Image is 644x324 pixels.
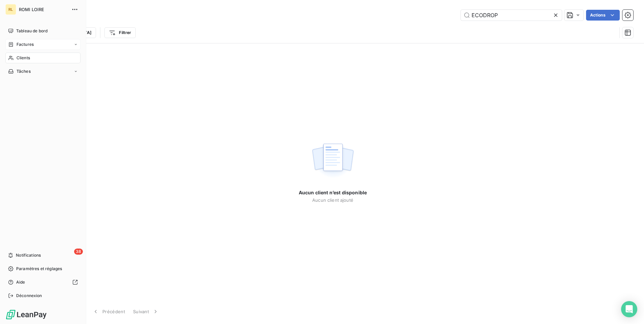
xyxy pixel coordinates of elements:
[312,197,353,203] span: Aucun client ajouté
[311,140,354,182] img: empty state
[17,41,34,47] span: Factures
[5,4,16,15] div: RL
[5,277,80,288] a: Aide
[16,28,47,34] span: Tableau de bord
[16,293,42,299] span: Déconnexion
[461,10,562,21] input: Rechercher
[17,68,31,74] span: Tâches
[16,252,41,258] span: Notifications
[74,249,83,255] span: 38
[621,301,637,317] div: Open Intercom Messenger
[88,304,129,319] button: Précédent
[299,189,367,196] span: Aucun client n’est disponible
[104,27,135,38] button: Filtrer
[586,10,620,21] button: Actions
[5,309,47,320] img: Logo LeanPay
[19,7,67,12] span: ROMI LOIRE
[16,279,25,285] span: Aide
[129,304,163,319] button: Suivant
[16,266,62,272] span: Paramètres et réglages
[17,55,30,61] span: Clients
